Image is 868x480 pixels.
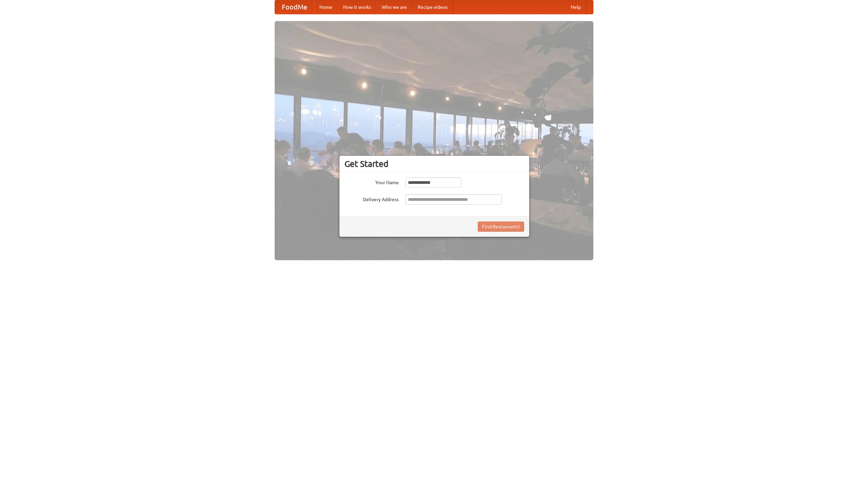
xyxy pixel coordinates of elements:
a: How it works [338,0,376,14]
a: Home [314,0,338,14]
a: FoodMe [275,0,314,14]
a: Who we are [376,0,412,14]
button: Find Restaurants! [478,222,524,232]
label: Delivery Address [344,194,399,203]
h3: Get Started [344,159,524,169]
a: Help [565,0,586,14]
label: Your Name [344,177,399,186]
a: Recipe videos [412,0,453,14]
